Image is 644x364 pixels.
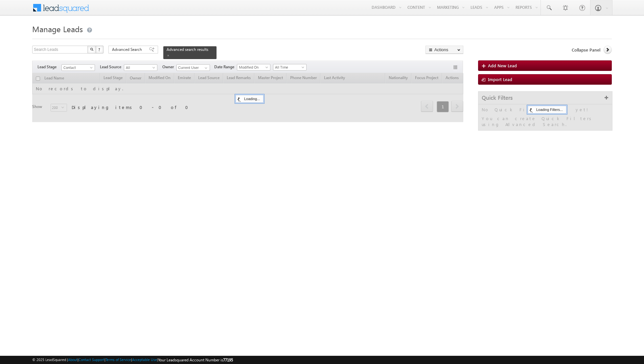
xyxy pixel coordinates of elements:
a: Acceptable Use [132,357,157,362]
div: Loading Filters... [528,106,566,114]
span: Modified On [237,64,268,70]
a: All [124,64,157,71]
span: ? [98,47,101,52]
span: Add New Lead [488,63,517,68]
a: Contact Support [79,357,104,362]
input: Type to Search [176,64,210,71]
span: Your Leadsquared Account Number is [158,357,233,362]
button: Actions [425,46,463,54]
span: All [124,65,155,71]
a: All Time [273,64,307,71]
div: Loading... [236,95,264,103]
a: About [68,357,78,362]
button: ? [96,46,103,54]
a: Contact [61,64,95,71]
span: Advanced Search [112,47,144,53]
span: Advanced search results [167,47,208,52]
span: Contact [62,65,93,71]
span: Owner [162,64,176,70]
span: 77195 [223,357,233,362]
span: Date Range [214,64,237,70]
a: Modified On [237,64,270,71]
span: © 2025 LeadSquared | | | | | [32,357,233,363]
span: All Time [273,64,305,70]
span: Manage Leads [32,24,83,34]
a: Show All Items [201,65,209,71]
span: Lead Stage [37,64,61,70]
a: Terms of Service [105,357,131,362]
img: Search [90,48,93,51]
span: Import Lead [488,76,512,82]
span: Lead Source [100,64,124,70]
span: Collapse Panel [572,47,600,53]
